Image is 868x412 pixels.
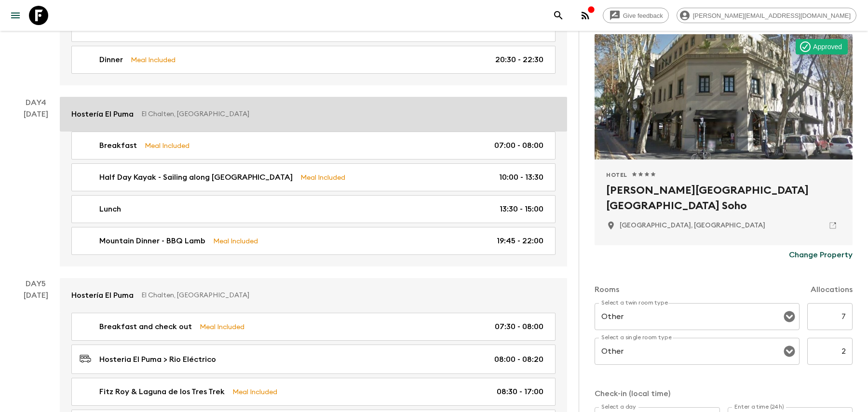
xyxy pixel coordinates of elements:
p: 07:30 - 08:00 [495,321,543,332]
div: [PERSON_NAME][EMAIL_ADDRESS][DOMAIN_NAME] [677,8,856,23]
p: Dinner [99,54,123,66]
button: Open [783,345,796,358]
p: Hostería El Puma [71,290,134,301]
button: menu [6,6,25,25]
label: Select a twin room type [601,299,668,307]
p: Meal Included [200,321,244,332]
label: Enter a time (24h) [734,403,784,411]
h2: [PERSON_NAME][GEOGRAPHIC_DATA] [GEOGRAPHIC_DATA] Soho [606,183,841,213]
a: Breakfast and check outMeal Included07:30 - 08:00 [71,313,556,341]
p: Check-in (local time) [595,388,853,399]
p: Day 4 [12,97,60,108]
span: [PERSON_NAME][EMAIL_ADDRESS][DOMAIN_NAME] [688,12,856,19]
a: Hostería El PumaEl Chalten, [GEOGRAPHIC_DATA] [60,278,567,313]
a: Mountain Dinner - BBQ LambMeal Included19:45 - 22:00 [71,227,556,255]
p: Mountain Dinner - BBQ Lamb [99,235,205,247]
a: Lunch13:30 - 15:00 [71,195,556,223]
p: Meal Included [145,140,190,151]
p: Hostería El Puma [71,108,134,120]
p: 13:30 - 15:00 [500,203,543,215]
p: Hosteria El Puma > Rio Eléctrico [99,354,216,365]
p: El Chalten, [GEOGRAPHIC_DATA] [141,291,548,300]
p: El Chalten, [GEOGRAPHIC_DATA] [141,109,548,119]
button: search adventures [549,6,568,25]
p: Meal Included [232,386,277,397]
a: Fitz Roy & Laguna de los Tres TrekMeal Included08:30 - 17:00 [71,378,556,406]
p: Meal Included [131,54,176,65]
a: Hostería El PumaEl Chalten, [GEOGRAPHIC_DATA] [60,97,567,132]
p: 07:00 - 08:00 [494,140,543,151]
p: Meal Included [300,172,345,183]
a: Hosteria El Puma > Rio Eléctrico08:00 - 08:20 [71,345,556,374]
p: Buenos Aires, Argentina [620,221,765,230]
button: Open [783,310,796,323]
p: Day 5 [12,278,60,290]
p: 19:45 - 22:00 [497,235,543,247]
p: Approved [813,42,842,52]
p: 20:30 - 22:30 [495,54,543,66]
p: Fitz Roy & Laguna de los Tres Trek [99,386,225,398]
p: Meal Included [213,236,258,246]
div: Photo of Nuss Hotel Buenos Aires Soho [595,34,853,159]
span: Hotel [606,171,627,179]
p: Change Property [789,249,853,261]
p: Half Day Kayak - Sailing along [GEOGRAPHIC_DATA] [99,172,293,183]
a: BreakfastMeal Included07:00 - 08:00 [71,132,556,159]
p: Breakfast [99,140,137,151]
a: Half Day Kayak - Sailing along [GEOGRAPHIC_DATA]Meal Included10:00 - 13:30 [71,163,556,191]
p: Allocations [811,284,853,295]
button: Change Property [789,245,853,265]
p: Breakfast and check out [99,321,192,332]
span: Give feedback [618,12,668,19]
p: Lunch [99,203,121,215]
div: [DATE] [24,108,48,266]
label: Select a day [601,403,636,411]
a: DinnerMeal Included20:30 - 22:30 [71,46,556,74]
p: 08:00 - 08:20 [494,354,543,365]
a: Give feedback [603,8,669,23]
p: Rooms [595,284,619,295]
p: 08:30 - 17:00 [497,386,543,398]
p: 10:00 - 13:30 [499,172,543,183]
label: Select a single room type [601,333,672,342]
